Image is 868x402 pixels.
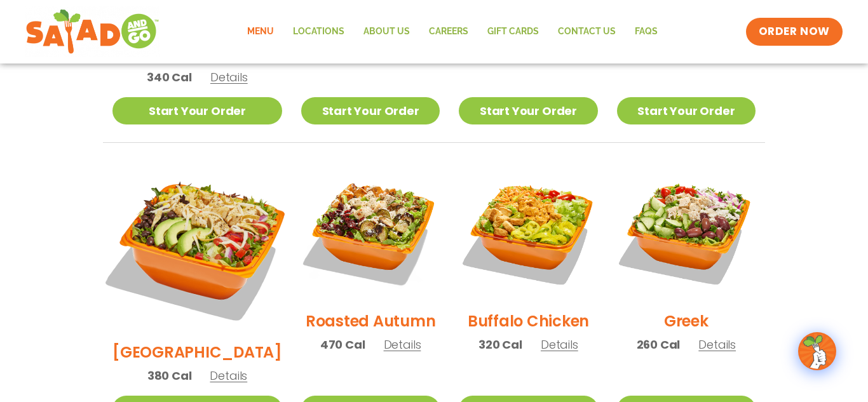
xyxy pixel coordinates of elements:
[384,337,421,352] span: Details
[301,162,440,300] img: Product photo for Roasted Autumn Salad
[25,6,159,57] img: new-SAG-logo-768×292
[459,162,597,300] img: Product photo for Buffalo Chicken Salad
[419,17,478,46] a: Careers
[617,97,756,124] a: Start Your Order
[147,69,192,86] span: 340 Cal
[478,17,548,46] a: GIFT CARDS
[98,147,297,346] img: Product photo for BBQ Ranch Salad
[147,367,192,384] span: 380 Cal
[301,97,440,124] a: Start Your Order
[799,333,835,369] img: wpChatIcon
[759,24,830,39] span: ORDER NOW
[478,336,522,353] span: 320 Cal
[664,310,709,332] h2: Greek
[354,17,419,46] a: About Us
[320,336,365,353] span: 470 Cal
[617,162,756,300] img: Product photo for Greek Salad
[210,368,247,384] span: Details
[210,69,248,85] span: Details
[238,17,667,46] nav: Menu
[112,97,282,124] a: Start Your Order
[112,341,282,363] h2: [GEOGRAPHIC_DATA]
[468,310,589,332] h2: Buffalo Chicken
[637,336,681,353] span: 260 Cal
[625,17,667,46] a: FAQs
[283,17,354,46] a: Locations
[459,97,597,124] a: Start Your Order
[548,17,625,46] a: Contact Us
[541,337,578,352] span: Details
[698,337,736,352] span: Details
[746,18,843,46] a: ORDER NOW
[238,17,283,46] a: Menu
[306,310,436,332] h2: Roasted Autumn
